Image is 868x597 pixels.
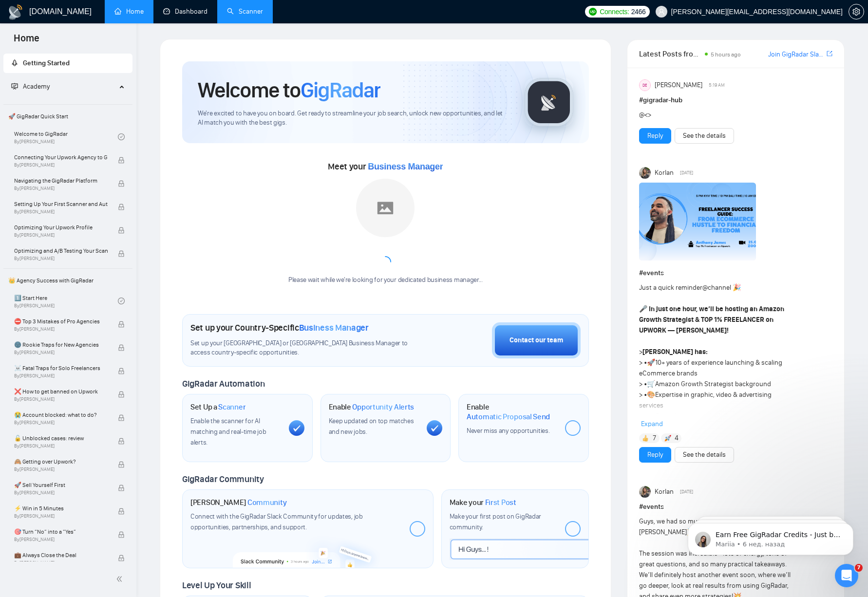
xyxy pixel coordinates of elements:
[118,227,125,234] span: lock
[768,49,825,60] a: Join GigRadar Slack Community
[14,199,108,209] span: Setting Up Your First Scanner and Auto-Bidder
[118,250,125,257] span: lock
[301,77,380,103] span: GigRadar
[14,246,108,256] span: Optimizing and A/B Testing Your Scanner for Better Results
[14,209,108,215] span: By [PERSON_NAME]
[190,417,266,447] span: Enable the scanner for AI matching and real-time job alerts.
[675,128,734,144] button: See the details
[116,574,126,584] span: double-left
[42,28,168,268] span: Earn Free GigRadar Credits - Just by Sharing Your Story! 💬 Want more credits for sending proposal...
[118,298,125,304] span: check-circle
[835,564,858,587] iframe: Intercom live chat
[658,8,665,15] span: user
[329,417,414,436] span: Keep updated on top matches and new jobs.
[118,461,125,468] span: lock
[114,7,144,16] a: homeHome
[118,344,125,351] span: lock
[849,8,864,16] span: setting
[589,8,597,16] img: upwork-logo.png
[182,474,264,485] span: GigRadar Community
[647,412,655,420] span: 🤝
[190,402,245,412] h1: Set Up a
[733,283,741,292] span: 🎉
[118,438,125,445] span: lock
[14,396,108,402] span: By [PERSON_NAME]
[647,391,655,399] span: 🎨
[709,81,725,90] span: 5:19 AM
[14,420,108,426] span: By [PERSON_NAME]
[711,51,741,58] span: 5 hours ago
[639,183,756,261] img: F09H8TEEYJG-Anthony%20James.png
[283,276,489,285] div: Please wait while we're looking for your dedicated business manager...
[14,223,108,232] span: Optimizing Your Upwork Profile
[14,363,108,373] span: ☠️ Fatal Traps for Solo Freelancers
[190,322,369,333] h1: Set up your Country-Specific
[377,254,394,270] span: loading
[467,427,549,435] span: Never miss any opportunities.
[14,340,108,350] span: 🌚 Rookie Traps for New Agencies
[11,82,50,91] span: Academy
[14,537,108,542] span: By [PERSON_NAME]
[14,513,108,519] span: By [PERSON_NAME]
[14,317,108,326] span: ⛔ Top 3 Mistakes of Pro Agencies
[233,532,383,568] img: slackcommunity-bg.png
[492,322,581,358] button: Contact our team
[849,8,864,16] a: setting
[163,7,208,16] a: dashboardDashboard
[198,77,380,103] h1: Welcome to
[299,322,369,333] span: Business Manager
[14,504,108,513] span: ⚡ Win in 5 Minutes
[639,95,832,106] h1: # gigradar-hub
[4,107,132,126] span: 🚀 GigRadar Quick Start
[702,283,731,292] span: @channel
[3,54,132,73] li: Getting Started
[655,168,674,178] span: Korlan
[118,555,125,561] span: lock
[14,126,118,148] a: Welcome to GigRadarBy[PERSON_NAME]
[118,508,125,515] span: lock
[356,179,415,237] img: placeholder.png
[639,282,794,550] div: Just a quick reminder > > • 10+ years of experience launching & scaling eCommerce brands > • Amaz...
[647,449,663,460] a: Reply
[218,402,245,412] span: Scanner
[485,498,516,507] span: First Post
[14,350,108,355] span: By [PERSON_NAME]
[639,486,651,498] img: Korlan
[14,490,108,496] span: By [PERSON_NAME]
[190,512,363,531] span: Connect with the GigRadar Slack Community for updates, job opportunities, partnerships, and support.
[328,161,443,172] span: Meet your
[42,37,168,46] p: Message from Mariia, sent 6 нед. назад
[118,321,125,328] span: lock
[352,402,414,412] span: Opportunity Alerts
[14,480,108,490] span: 🚀 Sell Yourself First
[639,305,784,335] strong: In just one hour, we’ll be hosting an Amazon Growth Strategist & TOP 1% FREELANCER on UPWORK — [P...
[680,487,693,496] span: [DATE]
[467,402,557,421] h1: Enable
[227,7,263,16] a: searchScanner
[827,50,832,57] span: export
[23,59,70,67] span: Getting Started
[641,420,663,428] span: Expand
[631,6,646,17] span: 2466
[14,466,108,472] span: By [PERSON_NAME]
[14,256,108,261] span: By [PERSON_NAME]
[647,358,655,367] span: 🚀
[467,412,550,422] span: Automatic Proposal Send
[118,531,125,538] span: lock
[14,457,108,466] span: 🙈 Getting over Upwork?
[647,131,663,141] a: Reply
[827,49,832,58] a: export
[664,435,671,442] img: 🚀
[118,133,125,140] span: check-circle
[118,391,125,398] span: lock
[639,48,702,60] span: Latest Posts from the GigRadar Community
[675,433,679,443] span: 4
[14,433,108,443] span: 🔓 Unblocked cases: review
[8,4,23,20] img: logo
[14,152,108,162] span: Connecting Your Upwork Agency to GigRadar
[639,167,651,179] img: Korlan
[14,550,108,560] span: 💼 Always Close the Deal
[190,339,424,357] span: Set up your [GEOGRAPHIC_DATA] or [GEOGRAPHIC_DATA] Business Manager to access country-specific op...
